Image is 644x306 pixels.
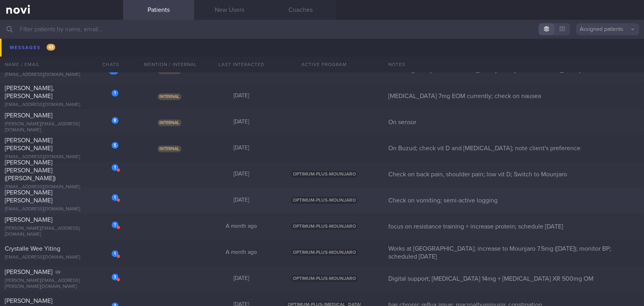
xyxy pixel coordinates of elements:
[5,246,60,252] span: Crystalle Wee Yiting
[112,164,118,171] div: 1
[5,206,118,212] div: [EMAIL_ADDRESS][DOMAIN_NAME]
[5,102,118,108] div: [EMAIL_ADDRESS][DOMAIN_NAME]
[206,171,277,178] div: [DATE]
[5,184,118,190] div: [EMAIL_ADDRESS][DOMAIN_NAME]
[384,196,644,204] div: Check on vomiting; semi-active logging
[291,249,358,256] span: OPTIMUM-PLUS-MOUNJARO
[384,275,644,283] div: Digital support; [MEDICAL_DATA] 14mg + [MEDICAL_DATA] XR 500mg OM
[5,159,56,181] span: [PERSON_NAME] [PERSON_NAME] ([PERSON_NAME])
[157,119,182,126] span: Internal
[112,194,118,201] div: 1
[109,68,118,74] div: 20
[5,226,118,238] div: [PERSON_NAME][EMAIL_ADDRESS][DOMAIN_NAME]
[5,85,54,99] span: [PERSON_NAME], [PERSON_NAME]
[112,90,118,96] div: 1
[206,197,277,204] div: [DATE]
[576,23,639,35] button: Assigned patients
[5,112,52,119] span: [PERSON_NAME]
[157,145,182,152] span: Internal
[112,117,118,124] div: 8
[384,66,644,74] div: Coaching until [DEMOGRAPHIC_DATA]; DOB [DEMOGRAPHIC_DATA]
[206,249,277,256] div: A month ago
[384,92,644,100] div: [MEDICAL_DATA] 7mg EOM currently; check on nausea
[5,121,118,133] div: [PERSON_NAME][EMAIL_ADDRESS][DOMAIN_NAME]
[157,93,182,100] span: Internal
[384,245,644,261] div: Works at [GEOGRAPHIC_DATA]; increase to Mounjaro 7.5mg ([DATE]); monitor BP; scheduled [DATE]
[5,278,118,290] div: [PERSON_NAME][EMAIL_ADDRESS][PERSON_NAME][DOMAIN_NAME]
[5,154,118,160] div: [EMAIL_ADDRESS][DOMAIN_NAME]
[206,66,277,74] div: [DATE]
[112,221,118,228] div: 1
[5,255,118,261] div: [EMAIL_ADDRESS][DOMAIN_NAME]
[384,118,644,126] div: On sensor
[291,171,358,178] span: OPTIMUM-PLUS-MOUNJARO
[157,67,182,74] span: Internal
[112,142,118,149] div: 5
[5,189,52,204] span: [PERSON_NAME] [PERSON_NAME]
[384,223,644,230] div: focus on resistance training + increase protein; schedule [DATE]
[5,269,52,275] span: [PERSON_NAME]
[206,93,277,100] div: [DATE]
[291,223,358,230] span: OPTIMUM-PLUS-MOUNJARO
[206,119,277,126] div: [DATE]
[5,137,52,151] span: [PERSON_NAME] [PERSON_NAME]
[112,250,118,257] div: 1
[291,197,358,204] span: OPTIMUM-PLUS-MOUNJARO
[206,223,277,230] div: A month ago
[5,63,52,69] span: [PERSON_NAME]
[291,275,358,282] span: OPTIMUM-PLUS-MOUNJARO
[384,170,644,178] div: Check on back pain, shoulder pain; low vit D; Switch to Mounjaro
[112,274,118,280] div: 3
[5,298,52,304] span: [PERSON_NAME]
[384,144,644,152] div: On Buzud; check vit D and [MEDICAL_DATA]; note client's preference
[206,275,277,282] div: [DATE]
[5,217,52,223] span: [PERSON_NAME]
[5,72,118,78] div: [EMAIL_ADDRESS][DOMAIN_NAME]
[206,145,277,152] div: [DATE]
